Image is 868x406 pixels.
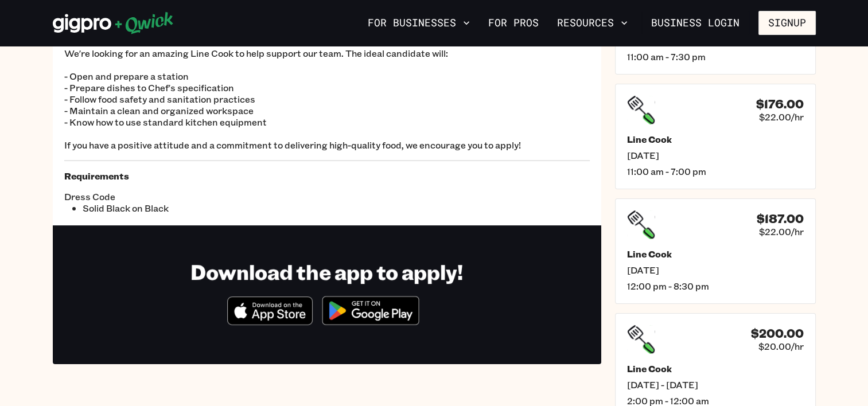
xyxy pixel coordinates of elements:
[315,289,426,332] img: Get it on Google Play
[627,248,804,260] h5: Line Cook
[363,13,474,33] button: For Businesses
[615,198,816,304] a: $187.00$22.00/hrLine Cook[DATE]12:00 pm - 8:30 pm
[757,212,804,226] h4: $187.00
[552,13,632,33] button: Resources
[759,111,804,123] span: $22.00/hr
[615,84,816,189] a: $176.00$22.00/hrLine Cook[DATE]11:00 am - 7:00 pm
[64,170,590,182] h5: Requirements
[227,315,313,327] a: Download on the App Store
[758,341,804,352] span: $20.00/hr
[627,51,804,63] span: 11:00 am - 7:30 pm
[64,191,327,202] span: Dress Code
[83,202,327,214] li: Solid Black on Black
[759,226,804,237] span: $22.00/hr
[627,150,804,161] span: [DATE]
[758,11,816,35] button: Signup
[756,97,804,111] h4: $176.00
[64,48,590,151] p: We're looking for an amazing Line Cook to help support our team. The ideal candidate will: - Open...
[627,280,804,292] span: 12:00 pm - 8:30 pm
[627,264,804,276] span: [DATE]
[627,363,804,374] h5: Line Cook
[484,13,543,33] a: For Pros
[751,326,804,341] h4: $200.00
[627,379,804,391] span: [DATE] - [DATE]
[627,134,804,145] h5: Line Cook
[641,11,749,35] a: Business Login
[627,166,804,177] span: 11:00 am - 7:00 pm
[190,259,463,284] h1: Download the app to apply!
